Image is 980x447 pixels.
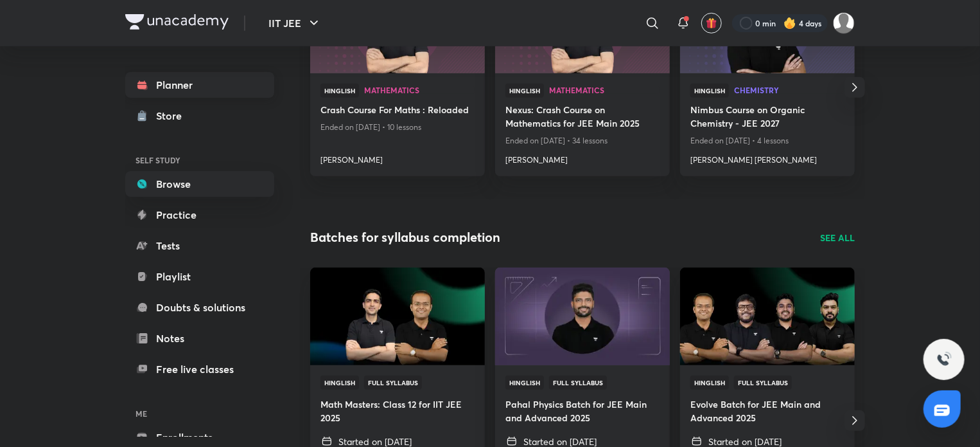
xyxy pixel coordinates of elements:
[678,266,856,366] img: Thumbnail
[690,84,729,98] span: Hinglish
[690,103,844,132] a: Nimbus Course on Organic Chemistry - JEE 2027
[364,86,475,95] a: Mathematics
[125,325,274,351] a: Notes
[320,376,359,390] span: Hinglish
[364,86,475,94] span: Mathematics
[125,356,274,382] a: Free live classes
[320,103,475,119] a: Crash Course For Maths : Reloaded
[364,376,422,390] span: Full Syllabus
[549,376,607,390] span: Full Syllabus
[320,119,475,136] p: Ended on [DATE] • 10 lessons
[125,171,274,197] a: Browse
[308,266,486,366] img: Thumbnail
[734,86,844,94] span: Chemistry
[125,72,274,98] a: Planner
[505,132,660,149] p: Ended on [DATE] • 34 lessons
[783,17,796,30] img: streak
[125,103,274,129] a: Store
[690,376,729,390] span: Hinglish
[690,397,844,424] h4: Evolve Batch for JEE Main and Advanced 2025
[936,352,952,367] img: ttu
[125,264,274,289] a: Playlist
[734,86,844,95] a: Chemistry
[125,202,274,228] a: Practice
[820,231,855,244] a: SEE ALL
[505,376,544,390] span: Hinglish
[701,13,722,33] button: avatar
[505,397,660,424] h4: Pahal Physics Batch for JEE Main and Advanced 2025
[505,84,544,98] span: Hinglish
[125,233,274,259] a: Tests
[156,108,189,123] div: Store
[125,14,229,30] img: Company Logo
[310,228,500,247] h2: Batches for syllabus completion
[125,14,229,33] a: Company Logo
[690,149,844,166] a: [PERSON_NAME] [PERSON_NAME]
[125,403,274,424] h6: ME
[320,149,475,166] a: [PERSON_NAME]
[320,84,359,98] span: Hinglish
[833,12,855,34] img: Ritam Pramanik
[734,376,792,390] span: Full Syllabus
[505,103,660,132] a: Nexus: Crash Course on Mathematics for JEE Main 2025
[125,149,274,171] h6: SELF STUDY
[320,397,475,424] h4: Math Masters: Class 12 for IIT JEE 2025
[549,86,660,94] span: Mathematics
[125,295,274,320] a: Doubts & solutions
[706,17,717,29] img: avatar
[549,86,660,95] a: Mathematics
[690,132,844,149] p: Ended on [DATE] • 4 lessons
[505,149,660,166] a: [PERSON_NAME]
[261,10,329,36] button: IIT JEE
[493,266,671,366] img: Thumbnail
